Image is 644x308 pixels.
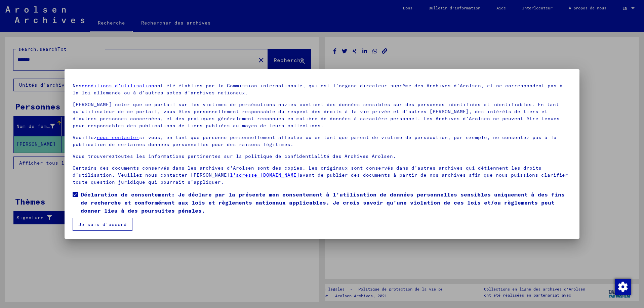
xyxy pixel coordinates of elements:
[81,190,572,215] span: Déclaration de consentement: Je déclare par la présente mon consentement à l'utilisation de donné...
[73,165,572,186] p: Certains des documents conservés dans les archives d'Arolsen sont des copies. Les originaux sont ...
[73,153,572,160] p: Vous trouverez toutes les informations pertinentes sur la politique de confidentialité des Archiv...
[73,218,132,231] button: Je suis d'accord
[73,134,572,148] p: Veuillez si vous, en tant que personne personnellement affectée ou en tant que parent de victime ...
[73,82,572,96] p: Nos ont été établies par la Commission internationale, qui est l'organe directeur suprême des Arc...
[615,279,631,295] img: Modifier le consentement
[82,83,154,89] a: conditions d'utilisation
[230,172,299,178] a: l'adresse [DOMAIN_NAME]
[97,134,139,140] a: nous contacter
[73,101,572,129] p: [PERSON_NAME] noter que ce portail sur les victimes de persécutions nazies contient des données s...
